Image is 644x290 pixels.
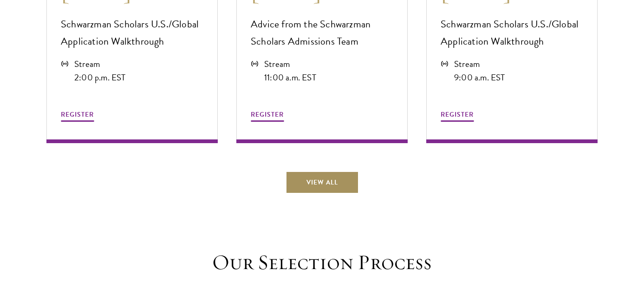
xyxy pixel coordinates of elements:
[264,57,316,71] div: Stream
[178,250,466,276] h2: Our Selection Process
[251,16,393,50] p: Advice from the Schwarzman Scholars Admissions Team
[251,109,284,123] button: REGISTER
[264,71,316,84] div: 11:00 a.m. EST
[441,109,474,123] button: REGISTER
[74,71,126,84] div: 2:00 p.m. EST
[61,16,203,50] p: Schwarzman Scholars U.S./Global Application Walkthrough
[441,16,583,50] p: Schwarzman Scholars U.S./Global Application Walkthrough
[251,110,284,119] span: REGISTER
[74,57,126,71] div: Stream
[454,57,505,71] div: Stream
[454,71,505,84] div: 9:00 a.m. EST
[61,110,94,119] span: REGISTER
[61,109,94,123] button: REGISTER
[286,171,359,193] a: View All
[441,110,474,119] span: REGISTER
